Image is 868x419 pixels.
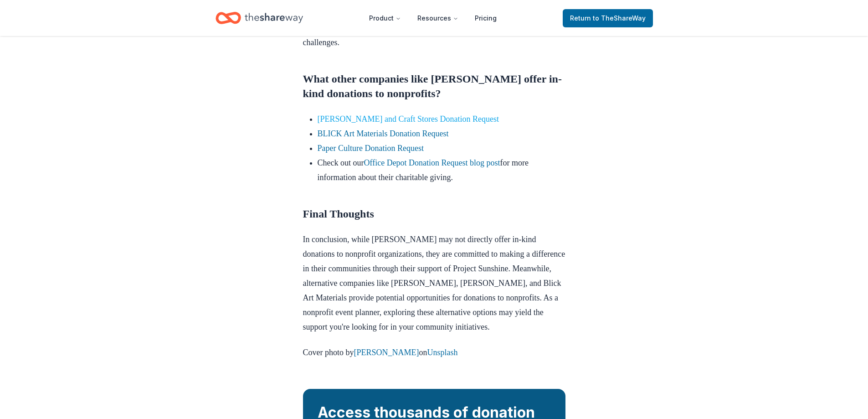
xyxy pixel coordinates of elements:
[364,158,500,167] a: Office Depot Donation Request blog post
[467,9,504,27] a: Pricing
[303,345,565,360] p: Cover photo by on
[318,114,499,124] a: [PERSON_NAME] and Craft Stores Donation Request
[563,9,653,27] a: Returnto TheShareWay
[427,348,458,357] a: Unsplash
[303,232,565,334] p: In conclusion, while [PERSON_NAME] may not directly offer in-kind donations to nonprofit organiza...
[318,144,424,153] a: Paper Culture Donation Request
[303,207,565,221] h2: Final Thoughts
[216,7,303,29] a: Home
[593,14,646,22] span: to TheShareWay
[318,129,449,138] a: BLICK Art Materials Donation Request
[354,348,419,357] a: [PERSON_NAME]
[362,7,504,29] nav: Main
[318,155,565,185] li: Check out our for more information about their charitable giving.
[362,9,408,27] button: Product
[570,13,646,24] span: Return
[303,72,565,101] h2: What other companies like [PERSON_NAME] offer in-kind donations to nonprofits?
[410,9,466,27] button: Resources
